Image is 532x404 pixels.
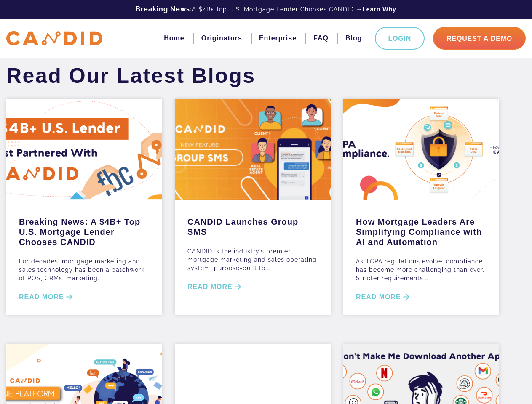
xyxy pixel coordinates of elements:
a: Blog [345,31,362,45]
a: How Mortgage Leaders Are Simplifying Compliance with AI and Automation [356,213,487,247]
a: FAQ [313,31,329,45]
a: READ MORE [356,292,412,302]
a: Home [164,31,184,45]
a: Originators [201,31,242,45]
p: For decades, mortgage marketing and sales technology has been a patchwork of POS, CRMs, marketing... [19,257,150,282]
a: Request A Demo [433,27,526,50]
p: CANDID is the industry’s premier mortgage marketing and sales operating system, purpose-built to... [187,247,318,272]
a: Login [375,27,425,50]
a: Enterprise [259,31,297,45]
b: Breaking News: [136,5,192,13]
a: READ MORE [187,282,243,292]
a: Breaking News: A $4B+ Top U.S. Mortgage Lender Chooses CANDID [19,213,150,247]
img: CANDID APP [6,31,102,46]
a: Learn Why [362,5,396,13]
a: CANDID Launches Group SMS [187,213,318,237]
p: As TCPA regulations evolve, compliance has become more challenging than ever. Stricter requiremen... [356,257,487,282]
a: READ MORE [19,292,75,302]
